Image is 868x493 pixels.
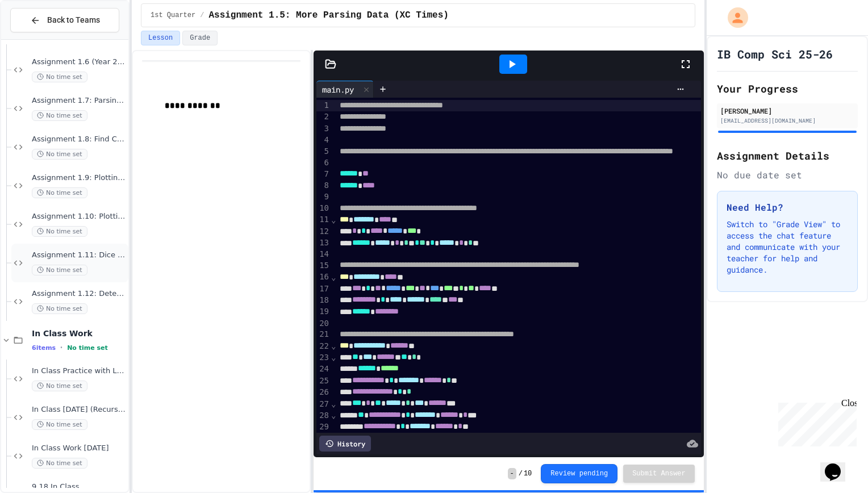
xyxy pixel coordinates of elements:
[32,72,87,82] span: No time set
[331,341,336,350] span: Fold line
[32,212,126,222] span: Assignment 1.10: Plotting with Python
[508,468,516,479] span: -
[319,436,371,452] div: History
[32,458,87,469] span: No time set
[32,265,87,275] span: No time set
[717,148,858,164] h2: Assignment Details
[717,168,858,182] div: No due date set
[717,81,858,97] h2: Your Progress
[5,5,78,72] div: Chat with us now!Close
[541,464,617,483] button: Review pending
[331,411,336,420] span: Fold line
[32,482,126,492] span: 9.18 In Class
[32,419,87,430] span: No time set
[316,283,331,295] div: 17
[720,106,854,116] div: [PERSON_NAME]
[32,135,126,144] span: Assignment 1.8: Find Common Factors
[316,237,331,249] div: 13
[208,9,448,22] span: Assignment 1.5: More Parsing Data (XC Times)
[32,303,87,314] span: No time set
[316,249,331,260] div: 14
[32,250,126,260] span: Assignment 1.11: Dice Probabilities via Monte Carlo Methods
[316,318,331,329] div: 20
[316,329,331,340] div: 21
[316,375,331,387] div: 25
[32,57,126,67] span: Assignment 1.6 (Year 2): Prime Factorization
[10,8,119,32] button: Back to Teams
[316,341,331,352] div: 22
[200,11,204,20] span: /
[820,448,857,482] iframe: chat widget
[727,219,848,275] p: Switch to "Grade View" to access the chat feature and communicate with your teacher for help and ...
[720,116,854,125] div: [EMAIL_ADDRESS][DOMAIN_NAME]
[32,173,126,183] span: Assignment 1.9: Plotting Random Points
[32,328,126,339] span: In Class Work
[151,11,195,20] span: 1st Quarter
[316,352,331,364] div: 23
[32,96,126,106] span: Assignment 1.7: Parsing IP Address Data
[316,180,331,191] div: 8
[316,157,331,169] div: 6
[316,421,331,433] div: 29
[316,260,331,271] div: 15
[727,200,848,214] h3: Need Help?
[331,273,336,282] span: Fold line
[316,146,331,157] div: 5
[316,203,331,214] div: 10
[316,169,331,180] div: 7
[316,111,331,123] div: 2
[32,444,126,453] span: In Class Work [DATE]
[717,46,833,62] h1: IB Comp Sci 25-26
[316,271,331,283] div: 16
[32,405,126,415] span: In Class [DATE] (Recursion)
[316,100,331,111] div: 1
[32,344,56,352] span: 6 items
[331,399,336,408] span: Fold line
[32,366,126,376] span: In Class Practice with Lists, [DATE]
[32,110,87,121] span: No time set
[32,187,87,198] span: No time set
[32,289,126,299] span: Assignment 1.12: Determine Dice Probabilities via Loops
[67,344,108,352] span: No time set
[316,81,374,98] div: main.py
[141,31,180,45] button: Lesson
[316,306,331,317] div: 19
[331,353,336,362] span: Fold line
[632,469,686,478] span: Submit Answer
[32,149,87,160] span: No time set
[774,398,857,446] iframe: chat widget
[316,135,331,146] div: 4
[182,31,218,45] button: Grade
[316,191,331,203] div: 9
[316,123,331,135] div: 3
[316,83,360,95] div: main.py
[623,465,695,483] button: Submit Answer
[32,226,87,237] span: No time set
[316,214,331,225] div: 11
[316,410,331,421] div: 28
[316,399,331,410] div: 27
[524,469,532,478] span: 10
[60,343,62,352] span: •
[316,226,331,237] div: 12
[47,14,100,26] span: Back to Teams
[316,387,331,398] div: 26
[316,295,331,306] div: 18
[716,5,751,31] div: My Account
[316,364,331,375] div: 24
[519,469,523,478] span: /
[32,381,87,391] span: No time set
[331,215,336,224] span: Fold line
